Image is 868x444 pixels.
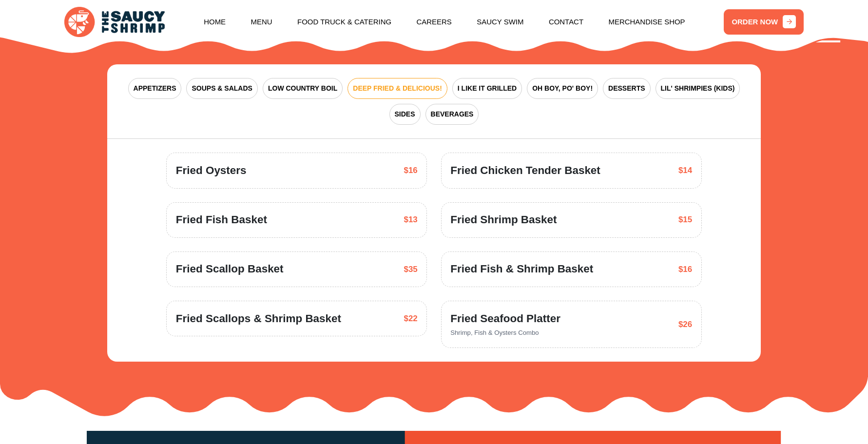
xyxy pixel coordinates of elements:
[186,78,257,99] button: SOUPS & SALADS
[176,261,284,277] span: Fried Scallop Basket
[417,2,452,42] a: Careers
[251,2,272,42] a: Menu
[404,263,418,275] span: $35
[395,109,415,119] span: SIDES
[404,213,418,226] span: $13
[477,2,523,42] a: Saucy Swim
[268,83,337,94] span: LOW COUNTRY BOIL
[678,164,692,176] span: $14
[450,329,539,336] span: Shrimp, Fish & Oysters Combo
[656,78,740,99] button: LIL' SHRIMPIES (KIDS)
[431,109,474,119] span: BEVERAGES
[549,2,583,42] a: Contact
[176,212,267,228] span: Fried Fish Basket
[204,2,226,42] a: Home
[192,83,252,94] span: SOUPS & SALADS
[389,104,421,125] button: SIDES
[425,104,479,125] button: BEVERAGES
[603,78,650,99] button: DESSERTS
[724,9,803,35] a: ORDER NOW
[128,78,182,99] button: APPETIZERS
[404,312,418,325] span: $22
[609,2,685,42] a: Merchandise Shop
[527,78,598,99] button: OH BOY, PO' BOY!
[176,310,341,327] span: Fried Scallops & Shrimp Basket
[532,83,593,94] span: OH BOY, PO' BOY!
[661,83,735,94] span: LIL' SHRIMPIES (KIDS)
[450,310,560,327] span: Fried Seafood Platter
[353,83,442,94] span: DEEP FRIED & DELICIOUS!
[450,162,600,179] span: Fried Chicken Tender Basket
[64,7,165,37] img: logo
[297,2,391,42] a: Food Truck & Catering
[450,261,593,277] span: Fried Fish & Shrimp Basket
[678,318,692,330] span: $26
[134,83,176,94] span: APPETIZERS
[404,164,418,176] span: $16
[678,213,692,226] span: $15
[452,78,522,99] button: I LIKE IT GRILLED
[176,162,247,179] span: Fried Oysters
[263,78,343,99] button: LOW COUNTRY BOIL
[458,83,517,94] span: I LIKE IT GRILLED
[347,78,447,99] button: DEEP FRIED & DELICIOUS!
[450,212,557,228] span: Fried Shrimp Basket
[678,263,692,275] span: $16
[608,83,645,94] span: DESSERTS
